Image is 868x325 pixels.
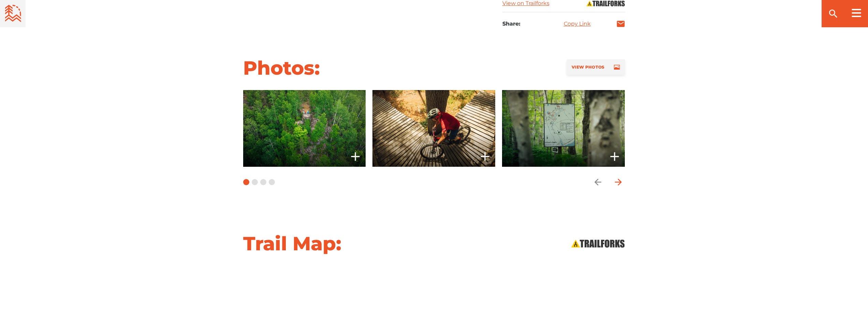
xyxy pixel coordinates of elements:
div: Carousel Pagination [243,167,275,197]
ion-icon: arrow forward [613,177,623,187]
a: mail [616,19,625,28]
button: Carousel Page 4 [269,179,275,185]
ion-icon: search [828,8,839,19]
span: View Photos [572,64,604,70]
h3: Share: [502,19,520,29]
h2: Trail Map: [243,232,341,255]
img: View on Trailforks.com [571,239,625,248]
button: Carousel Page 2 [252,179,258,185]
ion-icon: add [349,150,362,163]
a: View Photos [567,59,625,75]
button: Carousel Page 1 (Current Slide) [243,179,249,185]
a: Copy Link [564,21,591,27]
ion-icon: arrow back [593,177,603,187]
h2: Photos: [243,56,320,80]
button: Carousel Page 3 [260,179,266,185]
ion-icon: add [478,150,492,163]
ion-icon: add [608,150,621,163]
div: Carousel Navigation [591,167,625,197]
